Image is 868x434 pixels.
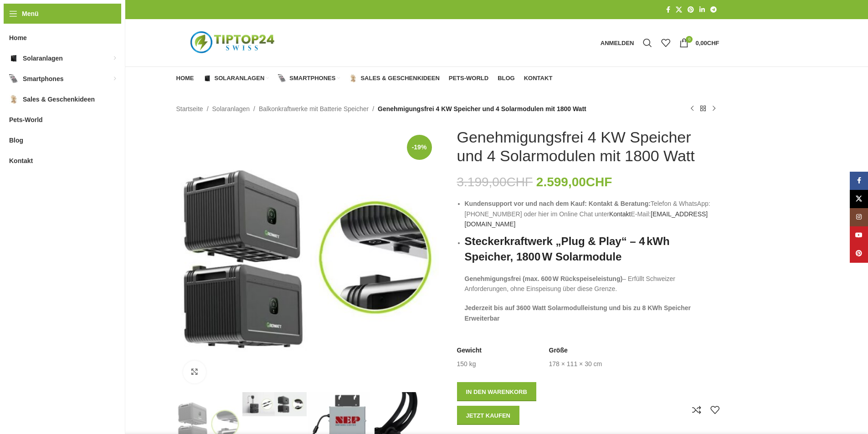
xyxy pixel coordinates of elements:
[586,175,612,189] span: CHF
[465,274,719,294] p: – Erfüllt Schweizer Anforderungen, ohne Einspeisung über diese Grenze.
[176,104,586,114] nav: Breadcrumb
[675,34,724,52] a: 0 0,00CHF
[850,190,868,208] a: X Social Link
[686,36,693,43] span: 0
[176,39,290,46] a: Logo der Website
[465,210,708,228] a: [EMAIL_ADDRESS][DOMAIN_NAME]
[663,4,673,16] a: Facebook Social Link
[278,69,340,87] a: Smartphones
[457,346,482,355] span: Gewicht
[172,69,557,87] div: Hauptnavigation
[457,360,476,369] td: 150 kg
[601,40,634,46] span: Anmelden
[465,304,691,322] b: Jederzeit bis auf 3600 Watt Solarmodulleistung und bis zu 8 KWh Speicher Erweiterbar
[23,50,63,66] span: Solaranlagen
[9,132,23,148] span: Blog
[687,103,698,114] a: Vorheriges Produkt
[524,69,553,87] a: Kontakt
[176,75,194,82] span: Home
[596,34,639,52] a: Anmelden
[176,128,439,390] img: Noah_Growatt_2000_2
[850,208,868,226] a: Instagram Social Link
[695,40,719,46] bdi: 0,00
[349,74,357,82] img: Sales & Geschenkideen
[378,104,586,114] span: Genehmigungsfrei 4 KW Speicher und 4 Solarmodulen mit 1800 Watt
[457,346,719,368] table: Produktdetails
[697,4,708,16] a: LinkedIn Social Link
[9,30,27,46] span: Home
[707,40,719,46] span: CHF
[215,75,265,82] span: Solaranlagen
[407,135,432,160] span: -19%
[349,69,439,87] a: Sales & Geschenkideen
[457,382,536,401] button: In den Warenkorb
[242,392,307,416] img: Genehmigungsfrei 4 KW Speicher und 4 Solarmodulen mit 1800 Watt – Bild 2
[673,4,685,16] a: X Social Link
[9,74,18,83] img: Smartphones
[507,175,533,189] span: CHF
[657,34,675,52] div: Meine Wunschliste
[203,74,211,82] img: Solaranlagen
[850,245,868,263] a: Pinterest Social Link
[708,4,719,16] a: Telegram Social Link
[685,4,697,16] a: Pinterest Social Link
[457,175,533,189] bdi: 3.199,00
[9,54,18,63] img: Solaranlagen
[465,199,719,229] li: Telefon & WhatsApp: [PHONE_NUMBER] oder hier im Online Chat unter E-Mail:
[589,200,651,207] strong: Kontakt & Beratung:
[9,95,18,104] img: Sales & Geschenkideen
[23,71,63,87] span: Smartphones
[850,172,868,190] a: Facebook Social Link
[465,234,719,264] h2: Steckerkraftwerk „Plug & Play“ – 4 kWh Speicher, 1800 W Solarmodule
[449,69,488,87] a: Pets-World
[465,200,587,207] strong: Kundensupport vor und nach dem Kauf:
[212,104,250,114] a: Solaranlagen
[465,275,623,282] strong: Genehmigungsfrei (max. 600 W Rückspeiseleistung)
[850,226,868,245] a: YouTube Social Link
[449,75,488,82] span: Pets-World
[498,69,515,87] a: Blog
[9,112,43,128] span: Pets-World
[9,153,33,169] span: Kontakt
[549,360,602,369] td: 178 × 111 × 30 cm
[176,69,194,87] a: Home
[609,210,631,218] a: Kontakt
[23,91,95,107] span: Sales & Geschenkideen
[176,104,203,114] a: Startseite
[524,75,553,82] span: Kontakt
[638,34,657,52] a: Suche
[457,128,719,165] h1: Genehmigungsfrei 4 KW Speicher und 4 Solarmodulen mit 1800 Watt
[536,175,612,189] bdi: 2.599,00
[549,346,568,355] span: Größe
[22,9,39,19] span: Menü
[289,75,335,82] span: Smartphones
[360,75,439,82] span: Sales & Geschenkideen
[259,104,369,114] a: Balkonkraftwerke mit Batterie Speicher
[203,69,269,87] a: Solaranlagen
[278,74,286,82] img: Smartphones
[498,75,515,82] span: Blog
[457,406,520,425] button: Jetzt kaufen
[709,103,719,114] a: Nächstes Produkt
